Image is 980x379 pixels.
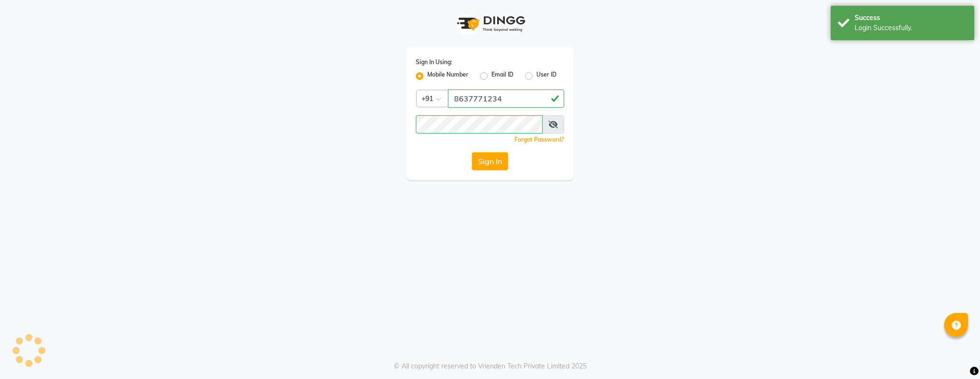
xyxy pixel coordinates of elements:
img: logo1.svg [452,10,528,38]
input: Username [416,115,543,134]
label: User ID [536,70,557,82]
div: Success [855,13,967,23]
iframe: chat widget [940,341,970,369]
label: Mobile Number [427,70,468,82]
div: Login Successfully. [855,23,967,33]
a: Forgot Password? [514,136,564,143]
button: Sign In [472,152,508,170]
label: Sign In Using: [416,58,452,67]
label: Email ID [491,70,513,82]
input: Username [448,89,564,108]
